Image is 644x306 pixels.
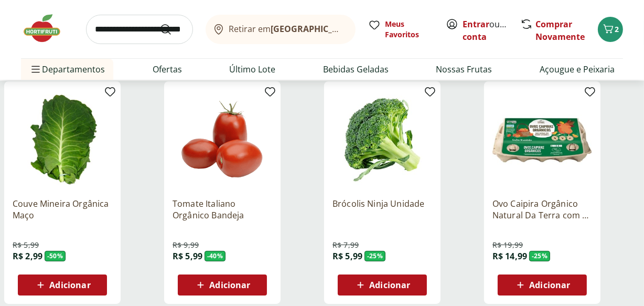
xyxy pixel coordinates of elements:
span: R$ 19,99 [492,240,523,250]
span: R$ 9,99 [173,240,199,250]
input: search [86,15,193,44]
span: ou [463,18,509,43]
img: Hortifruti [21,13,73,44]
a: Bebidas Geladas [323,63,389,76]
span: - 50 % [45,251,66,261]
span: Meus Favoritos [385,19,433,40]
span: R$ 14,99 [492,250,527,262]
button: Menu [29,57,42,82]
button: Adicionar [18,275,107,296]
a: Ofertas [153,63,182,76]
span: R$ 5,99 [173,250,202,262]
button: Adicionar [498,275,587,296]
a: Tomate Italiano Orgânico Bandeja [173,198,272,221]
button: Retirar em[GEOGRAPHIC_DATA]/[GEOGRAPHIC_DATA] [206,15,356,44]
span: R$ 5,99 [13,240,39,250]
span: R$ 5,99 [332,250,362,262]
span: - 40 % [205,251,226,261]
span: Adicionar [369,281,410,289]
button: Adicionar [178,275,267,296]
button: Adicionar [338,275,427,296]
a: Comprar Novamente [535,18,585,43]
span: R$ 2,99 [13,250,42,262]
span: Retirar em [229,24,345,34]
span: - 25 % [529,251,550,261]
span: R$ 7,99 [332,240,359,250]
a: Nossas Frutas [436,63,492,76]
img: Tomate Italiano Orgânico Bandeja [173,90,272,189]
a: Último Lote [229,63,275,76]
span: 2 [615,24,619,34]
a: Couve Mineira Orgânica Maço [13,198,112,221]
a: Entrar [463,18,489,30]
img: Couve Mineira Orgânica Maço [13,90,112,189]
span: Adicionar [529,281,570,289]
a: Brócolis Ninja Unidade [332,198,432,221]
b: [GEOGRAPHIC_DATA]/[GEOGRAPHIC_DATA] [271,23,448,35]
span: Adicionar [209,281,250,289]
a: Açougue e Peixaria [540,63,615,76]
img: Ovo Caipira Orgânico Natural Da Terra com 10 unidade [492,90,592,189]
span: Adicionar [49,281,90,289]
img: Brócolis Ninja Unidade [332,90,432,189]
span: Departamentos [29,57,105,82]
button: Submit Search [159,23,185,36]
span: - 25 % [364,251,385,261]
a: Criar conta [463,18,520,43]
a: Ovo Caipira Orgânico Natural Da Terra com 10 unidade [492,198,592,221]
button: Carrinho [598,17,623,42]
a: Meus Favoritos [368,19,433,40]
